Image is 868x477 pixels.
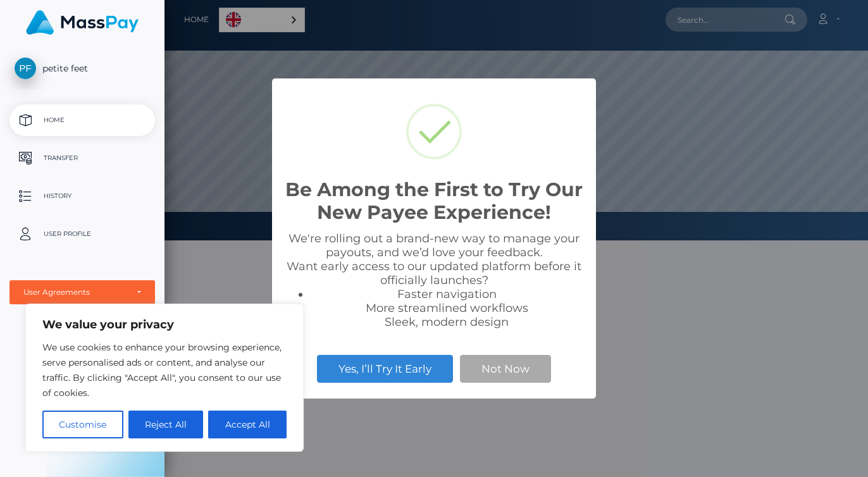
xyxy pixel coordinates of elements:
button: User Agreements [9,280,155,304]
li: Faster navigation [310,287,583,301]
button: Yes, I’ll Try It Early [317,355,453,383]
h2: Be Among the First to Try Our New Payee Experience! [285,178,583,224]
p: History [15,187,150,206]
p: We use cookies to enhance your browsing experience, serve personalised ads or content, and analys... [42,340,287,400]
img: MassPay [26,10,139,35]
span: petite feet [9,63,155,74]
button: Not Now [460,355,551,383]
p: Transfer [15,149,150,168]
li: More streamlined workflows [310,301,583,315]
button: Accept All [208,411,287,438]
li: Sleek, modern design [310,315,583,329]
div: User Agreements [23,287,127,297]
div: We're rolling out a brand-new way to manage your payouts, and we’d love your feedback. Want early... [285,232,583,329]
button: Customise [42,411,123,438]
p: Home [15,111,150,130]
button: Reject All [128,411,204,438]
p: User Profile [15,225,150,244]
div: We value your privacy [25,304,304,452]
p: We value your privacy [42,317,287,332]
